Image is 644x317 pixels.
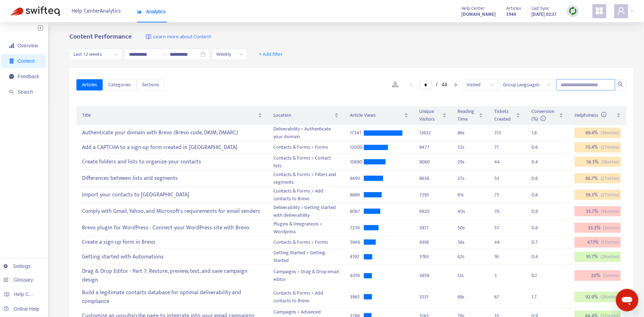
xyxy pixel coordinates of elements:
[458,108,478,123] span: Reading Time
[494,272,508,279] div: 3
[82,142,262,153] div: Add a CAPTCHA to a sign-up form created in [GEOGRAPHIC_DATA]
[268,125,344,141] td: Deliverability > Authenticate your domain
[420,81,447,89] li: 1/44
[618,81,623,87] span: search
[406,81,417,89] button: left
[420,191,447,199] div: 7293
[18,74,39,79] span: Feedback
[461,5,484,12] span: Help Center
[575,128,621,138] div: 69.4 %
[489,106,526,125] th: Tickets Created
[268,249,344,265] td: Getting Started > Getting Started
[9,89,14,94] span: search
[575,111,606,119] span: Helpfulness
[603,224,619,232] span: ( 3 votes)
[409,83,413,87] span: left
[268,170,344,187] td: Contacts & Forms > Filters and segments
[458,129,483,137] div: 86 s
[420,224,447,232] div: 5971
[350,112,403,119] span: Article Views
[575,223,621,233] div: 33.3 %
[601,253,619,261] span: ( 24 votes)
[420,238,447,246] div: 4918
[350,238,364,246] div: 5946
[601,175,619,182] span: ( 27 votes)
[458,191,483,199] div: 61 s
[142,81,159,89] span: Sections
[350,224,364,232] div: 7239
[603,272,619,279] span: ( 5 votes)
[494,238,508,246] div: 44
[531,191,545,199] div: 0.8
[161,52,167,57] span: to
[18,58,35,64] span: Content
[76,106,267,125] th: Title
[575,157,621,167] div: 56.3 %
[253,49,288,60] button: + Add filter
[506,11,516,18] strong: 3944
[69,31,132,42] b: Content Performance
[216,49,243,60] span: Weekly
[531,107,554,123] span: Conversion (%)
[136,79,165,90] button: Sections
[420,143,447,151] div: 8477
[4,277,33,283] a: Glossary
[4,306,39,312] a: Online Help
[531,175,545,182] div: 0.6
[461,10,496,18] a: [DOMAIN_NAME]
[350,143,364,151] div: 12000
[575,292,621,302] div: 92.9 %
[82,81,97,89] span: Articles
[531,5,549,12] span: Last Sync
[617,7,625,15] span: user
[11,6,60,16] img: Swifteq
[452,106,489,125] th: Reading Time
[450,81,461,89] button: right
[14,291,43,297] span: Help Centers
[268,203,344,220] td: Deliverability > Getting started with deliverability
[436,82,438,87] span: /
[344,106,414,125] th: Article Views
[350,158,364,166] div: 10690
[82,205,262,217] div: Comply with Gmail, Yahoo, and Microsoft's requirements for email senders
[9,74,14,79] span: message
[575,142,621,153] div: 70.4 %
[601,238,619,246] span: ( 17 votes)
[531,293,545,301] div: 1.7
[82,112,256,119] span: Title
[259,50,283,59] span: + Add filter
[82,237,262,248] div: Create a sign-up form in Brevo
[420,175,447,182] div: 8638
[494,108,515,123] span: Tickets Created
[72,5,121,18] span: Help Center Analytics
[601,208,619,215] span: ( 14 votes)
[146,33,211,41] a: Learn more about Content
[82,265,262,286] div: Drag & Drop Editor - Part 7: Restore, preview, test, and save campaign design
[601,158,619,166] span: ( 16 votes)
[18,43,38,48] span: Overview
[467,80,494,90] span: Visited
[494,158,508,166] div: 44
[420,208,447,215] div: 6920
[458,143,483,151] div: 52 s
[494,129,508,137] div: 313
[76,79,103,90] button: Articles
[454,83,458,87] span: right
[74,49,118,60] span: Last 12 weeks
[494,175,508,182] div: 53
[350,208,364,215] div: 8067
[458,224,483,232] div: 50 s
[458,272,483,279] div: 12 s
[506,5,521,12] span: Articles
[273,112,333,119] span: Location
[350,253,364,261] div: 4192
[137,9,166,14] span: Analytics
[82,189,262,201] div: Import your contacts to [GEOGRAPHIC_DATA]
[82,127,262,139] div: Authenticate your domain with Brevo (Brevo code, DKIM, DMARC)
[82,156,262,168] div: Create folders and lists to organize your contacts
[4,263,31,269] a: Settings
[18,89,33,95] span: Search
[494,208,508,215] div: 70
[531,129,545,137] div: 1.8
[531,143,545,151] div: 0.6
